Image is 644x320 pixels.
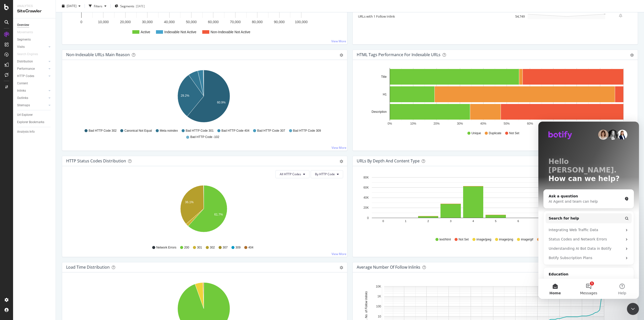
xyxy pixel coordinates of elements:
[274,20,285,24] text: 90,000
[164,20,175,24] text: 40,000
[164,30,196,34] text: Indexable Not Active
[66,265,110,270] div: Load Time Distribution
[2,2,73,7] p: Analytics Inspector 1.7.0
[340,160,343,163] div: gear
[427,220,429,223] text: 2
[538,122,639,299] iframe: Intercom live chat
[619,14,622,18] div: bell-plus
[332,146,346,150] a: View More
[459,237,469,242] span: Not Set
[17,112,52,118] a: Url Explorer
[17,30,33,35] div: Movements
[230,20,241,24] text: 70,000
[214,213,223,216] text: 61.7%
[381,75,387,79] text: Title
[331,39,346,43] a: View More
[527,122,533,125] text: 60%
[405,220,407,223] text: 1
[89,129,116,133] span: Bad HTTP Code 302
[17,120,44,125] div: Explorer Bookmarks
[476,237,491,242] span: image/jpeg
[17,66,47,72] a: Performance
[17,52,43,57] a: Search Engines
[120,4,134,8] span: Segments
[280,172,301,176] span: All HTTP Codes
[17,37,31,42] div: Segments
[252,20,263,24] text: 80,000
[141,30,150,34] text: Active
[509,131,519,135] span: Not Set
[181,94,189,97] text: 29.2%
[221,129,249,133] span: Bad HTTP Code 404
[257,129,285,133] span: Bad HTTP Code 307
[364,196,369,199] text: 40K
[136,4,145,8] div: [DATE]
[235,245,240,250] span: 309
[210,245,215,250] span: 302
[17,52,38,57] div: Search Engines
[364,176,369,179] text: 80K
[364,206,369,209] text: 20K
[17,103,30,108] div: Sitemaps
[383,93,387,96] text: H1
[98,20,109,24] text: 10,000
[17,4,52,8] div: Analytics
[17,22,52,28] a: Overview
[504,122,510,125] text: 50%
[87,2,108,10] button: Filters
[521,237,533,242] span: image/gif
[367,216,369,220] text: 0
[60,2,83,10] button: [DATE]
[190,135,219,139] span: Bad HTTP Code -102
[17,95,47,101] a: Outlinks
[17,59,33,64] div: Distribution
[472,220,474,223] text: 4
[94,4,102,8] div: Filters
[377,295,381,298] text: 1K
[17,88,26,93] div: Inlinks
[248,245,253,250] span: 404
[457,122,463,125] text: 30%
[17,95,28,101] div: Outlinks
[17,81,28,86] div: Content
[124,129,152,133] span: Canonical Not Equal
[332,252,346,256] a: View More
[66,68,341,126] svg: A chart.
[357,68,632,126] svg: A chart.
[2,28,31,32] a: Enable Validation
[315,172,335,176] span: By HTTP Code
[17,59,47,64] a: Distribution
[471,131,481,135] span: Unique
[66,52,130,57] div: Non-Indexable URLs Main Reason
[410,122,416,125] text: 10%
[17,112,33,118] div: Url Explorer
[17,129,52,134] a: Analysis Info
[489,131,501,135] span: Duplicate
[142,20,153,24] text: 30,000
[66,182,341,241] svg: A chart.
[433,122,439,125] text: 20%
[186,20,197,24] text: 50,000
[358,14,395,19] a: URLs with 1 Follow Inlink
[67,4,76,8] span: 2025 Aug. 6th
[357,174,632,233] svg: A chart.
[627,303,639,315] iframe: Intercom live chat
[295,20,308,24] text: 100,000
